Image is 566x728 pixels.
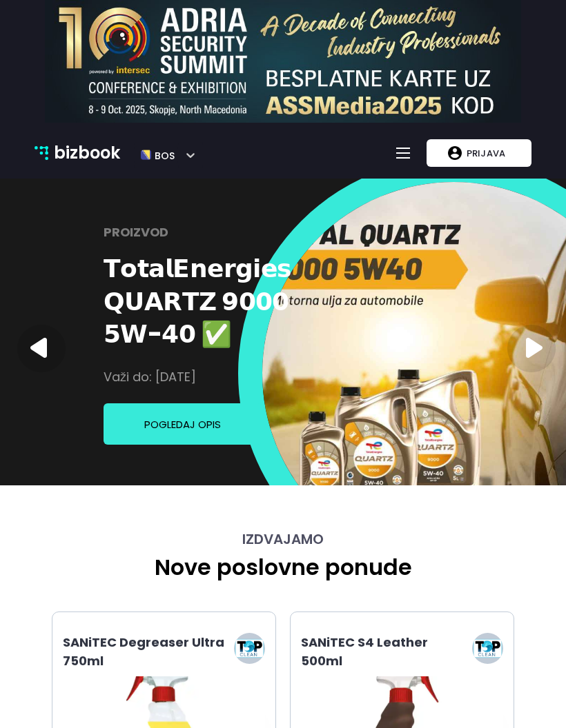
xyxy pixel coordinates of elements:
[104,363,196,391] p: Važi do: [DATE]
[63,633,231,670] h1: SANiTEC Degreaser Ultra 750ml
[392,142,414,164] button: Toggle navigation
[45,531,521,547] h3: Izdvajamo
[104,403,262,445] button: Pogledaj opis
[141,144,151,167] img: bos
[35,140,120,166] a: bizbook
[104,219,168,246] h2: Proizvod
[45,554,521,580] h1: Nove poslovne ponude
[151,144,175,162] h5: bos
[427,139,531,167] button: Prijava
[104,252,330,352] h1: 𝗧𝗼𝘁𝗮𝗹𝗘𝗻𝗲𝗿𝗴𝗶𝗲𝘀 𝗤𝗨𝗔𝗥𝗧𝗭 𝟵𝟬𝟬𝟬 𝟱𝗪-𝟰𝟬 ✅
[234,633,265,664] img: TOP CLEAN logo
[301,633,469,670] h1: SANiTEC S4 Leather 500ml
[448,146,462,160] img: account logo
[35,146,48,160] img: bizbook
[54,140,120,166] p: bizbook
[472,633,503,664] img: TOP CLEAN logo
[462,140,510,166] p: Prijava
